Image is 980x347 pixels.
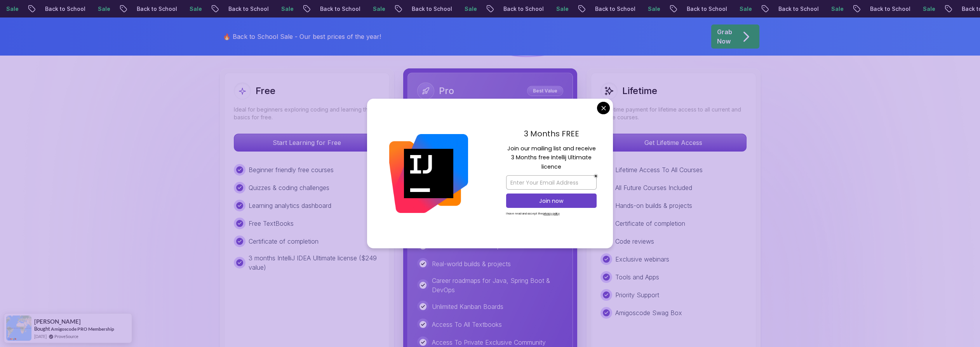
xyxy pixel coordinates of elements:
[615,308,682,317] p: Amigoscode Swag Box
[95,5,120,13] p: Sale
[601,134,746,151] p: Get Lifetime Access
[256,85,275,97] h2: Free
[615,165,703,174] p: Lifetime Access To All Courses
[615,255,669,264] p: Exclusive webinars
[601,139,747,146] a: Get Lifetime Access
[234,134,379,151] p: Start Learning for Free
[501,5,554,13] p: Back to School
[615,237,654,246] p: Code reviews
[249,237,319,246] p: Certificate of completion
[615,290,659,300] p: Priority Support
[432,276,563,295] p: Career roadmaps for Java, Spring Boot & DevOps
[279,5,303,13] p: Sale
[223,32,381,41] p: 🔥 Back to School Sale - Our best prices of the year!
[776,5,829,13] p: Back to School
[528,87,562,95] p: Best Value
[867,5,920,13] p: Back to School
[829,5,853,13] p: Sale
[317,5,370,13] p: Back to School
[615,272,659,282] p: Tools and Apps
[234,139,380,146] a: Start Learning for Free
[462,5,487,13] p: Sale
[54,333,78,340] a: ProveSource
[409,5,462,13] p: Back to School
[601,134,747,152] button: Get Lifetime Access
[249,183,329,192] p: Quizzes & coding challenges
[226,5,279,13] p: Back to School
[249,253,380,272] p: 3 months IntelliJ IDEA Ultimate license ($249 value)
[34,333,47,340] span: [DATE]
[684,5,737,13] p: Back to School
[249,201,331,210] p: Learning analytics dashboard
[34,326,50,332] span: Bought
[234,106,380,121] p: Ideal for beginners exploring coding and learning the basics for free.
[187,5,212,13] p: Sale
[645,5,670,13] p: Sale
[601,106,747,121] p: One-time payment for lifetime access to all current and future courses.
[432,338,546,347] p: Access To Private Exclusive Community
[432,302,503,311] p: Unlimited Kanban Boards
[737,5,762,13] p: Sale
[42,5,95,13] p: Back to School
[370,5,395,13] p: Sale
[134,5,187,13] p: Back to School
[592,5,645,13] p: Back to School
[717,27,732,46] p: Grab Now
[51,326,114,332] a: Amigoscode PRO Membership
[554,5,578,13] p: Sale
[920,5,945,13] p: Sale
[6,316,31,341] img: provesource social proof notification image
[432,259,511,269] p: Real-world builds & projects
[439,85,454,97] h2: Pro
[249,165,334,174] p: Beginner friendly free courses
[234,134,380,152] button: Start Learning for Free
[615,201,692,210] p: Hands-on builds & projects
[3,5,28,13] p: Sale
[615,219,685,228] p: Certificate of completion
[34,318,81,325] span: [PERSON_NAME]
[432,320,502,329] p: Access To All Textbooks
[615,183,692,192] p: All Future Courses Included
[249,219,294,228] p: Free TextBooks
[622,85,657,97] h2: Lifetime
